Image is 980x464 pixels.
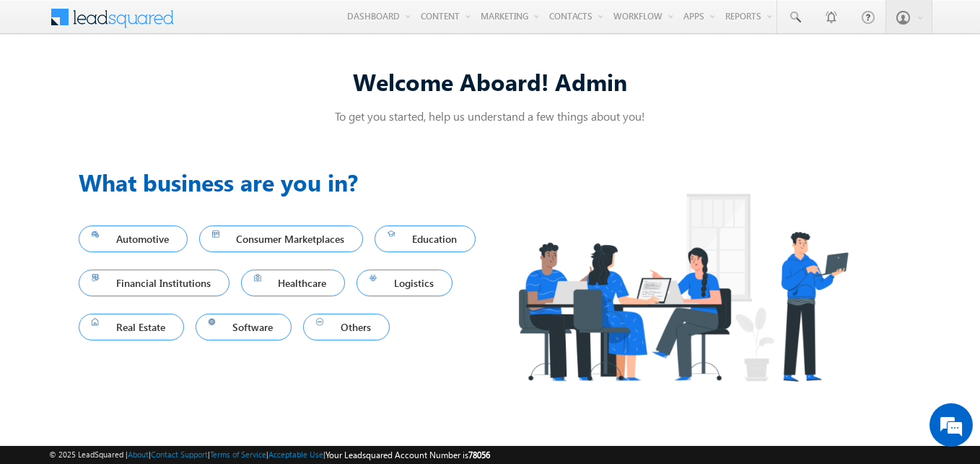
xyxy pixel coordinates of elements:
[79,108,901,124] p: To get you started, help us understand a few things about you!
[151,450,208,459] a: Contact Support
[212,229,351,249] span: Consumer Marketplaces
[388,229,463,249] span: Education
[92,317,171,337] span: Real Estate
[79,66,901,97] div: Welcome Aboard! Admin
[369,273,439,293] span: Logistics
[316,317,377,337] span: Others
[49,448,490,462] span: © 2025 LeadSquared | | | | |
[128,450,149,459] a: About
[490,165,875,410] img: Industry.png
[210,450,266,459] a: Terms of Service
[468,450,490,460] span: 78056
[79,165,490,199] h3: What business are you in?
[325,450,490,460] span: Your Leadsquared Account Number is
[254,273,333,293] span: Healthcare
[268,450,323,459] a: Acceptable Use
[92,229,175,249] span: Automotive
[92,273,216,293] span: Financial Institutions
[209,317,279,337] span: Software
